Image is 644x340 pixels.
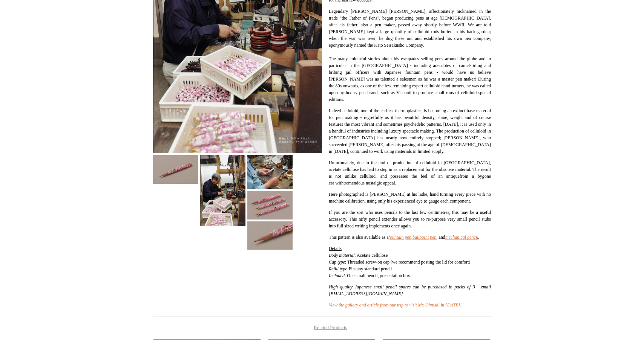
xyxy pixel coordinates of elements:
em: Cap type [329,259,345,265]
span: , and [437,235,480,240]
span: tremendous nostalgic appeal. [343,180,396,186]
em: Included [329,273,345,278]
img: Ohnishi Seisakusho Sakura Cherry Tree Acetate Pencil Extender and Holder [247,155,293,189]
a: ballpoint pen [412,235,437,240]
span: Details [329,246,342,251]
a: View the gallery and article from our trip to visit Mr. Ohnishi in [DATE]! [329,302,462,308]
span: Unfortunately, due to the end of production of celluloid in [GEOGRAPHIC_DATA], acetate cellulose ... [329,160,491,179]
p: Legendary [PERSON_NAME] [PERSON_NAME], affectionately nicknamed in the trade "the Father of Pens"... [329,8,491,103]
img: Ohnishi Seisakusho Sakura Cherry Tree Acetate Pencil Extender and Holder [247,191,293,219]
img: Ohnishi Seisakusho Sakura Cherry Tree Acetate Pencil Extender and Holder [247,221,293,250]
a: mechanical pencil [445,235,478,240]
em: Refill type: [329,266,349,271]
p: : Acetate cellulose : Threaded screw-on cap (we recommend posting the lid for comfort) Fits any s... [329,245,491,279]
a: fountain pen [389,235,411,240]
span: Here photographed is [PERSON_NAME] at his lathe, hand turning every piece with no machine calibra... [329,192,491,204]
p: Indeed celluloid, one of the earliest thermoplastics, is becoming an extinct base material for pe... [329,107,491,155]
h4: Related Products [133,325,511,331]
em: High quality Japanese small pencil spares can be purchased in packs of 3 - email [EMAIL_ADDRESS][... [329,284,491,296]
span: If you are the sort who uses pencils to the last few centimetres, this may be a useful accessory.... [329,210,491,229]
i: . [445,235,480,240]
p: with [329,159,491,186]
p: This pattern is also available as a , [329,234,491,241]
img: Ohnishi Seisakusho Sakura Cherry Tree Acetate Pencil Extender and Holder [200,155,245,226]
img: Ohnishi Seisakusho Sakura Cherry Tree Acetate Pencil Extender and Holder [153,155,198,183]
em: Body material [329,253,354,258]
